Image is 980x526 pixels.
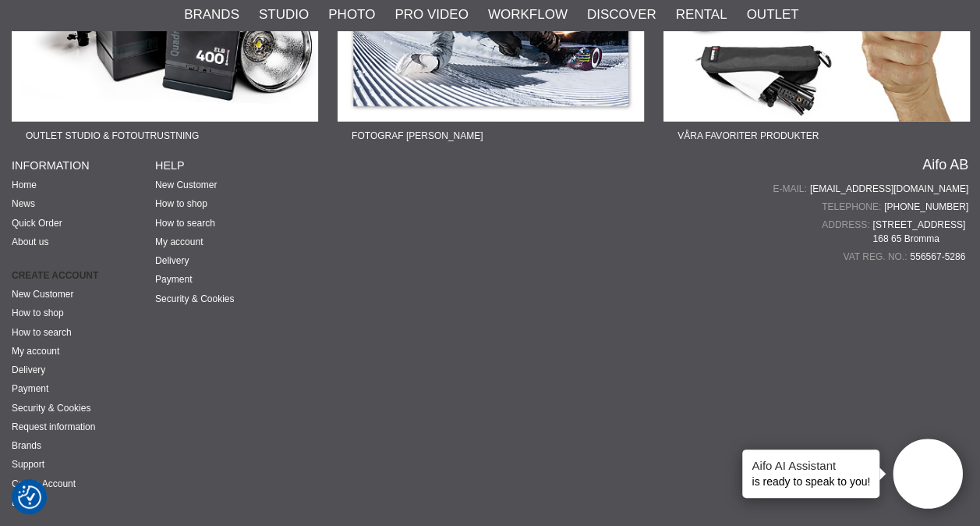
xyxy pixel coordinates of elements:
a: New Customer [12,289,73,300]
a: How to search [155,218,215,229]
span: Telephone: [822,200,884,214]
a: New Customer [155,179,217,190]
a: Studio [259,5,309,25]
a: Photo [328,5,375,25]
a: Security & Cookies [155,293,234,304]
a: Outlet [746,5,798,25]
a: News [12,198,35,209]
a: Request information [12,421,95,432]
span: E-mail: [773,182,809,196]
span: Address: [822,218,872,232]
img: Revisit consent button [18,485,41,509]
a: Create Account [12,478,76,489]
a: How to shop [12,307,64,318]
a: How to search [12,327,72,338]
a: Login [12,497,34,508]
a: Discover [587,5,656,25]
div: is ready to speak to you! [742,450,879,498]
a: Workflow [488,5,568,25]
a: Pro Video [394,5,468,25]
span: Våra favoriter produkter [663,122,833,150]
a: Delivery [12,364,45,375]
a: Payment [12,383,48,394]
a: Aifo AB [922,158,968,172]
span: Fotograf [PERSON_NAME] [338,122,497,150]
a: Payment [155,274,192,285]
a: [PHONE_NUMBER] [884,200,968,214]
strong: Create account [12,268,155,283]
a: About us [12,236,48,247]
button: Consent Preferences [18,483,41,511]
a: Support [12,459,44,470]
a: My account [155,236,203,247]
a: [EMAIL_ADDRESS][DOMAIN_NAME] [810,182,968,196]
span: Outlet Studio & Fotoutrustning [12,122,213,150]
h4: HELP [155,158,299,173]
span: VAT reg. no.: [843,250,910,264]
a: Delivery [155,255,189,266]
a: Home [12,179,37,190]
h4: Aifo AI Assistant [752,457,870,474]
a: Rental [676,5,727,25]
a: How to shop [155,198,207,209]
a: Brands [184,5,239,25]
span: 556567-5286 [910,250,968,264]
a: Security & Cookies [12,403,90,414]
span: [STREET_ADDRESS] 168 65 Bromma [872,218,968,246]
a: Brands [12,440,41,451]
h4: INFORMATION [12,158,155,173]
a: Quick Order [12,218,62,229]
a: My account [12,346,59,357]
